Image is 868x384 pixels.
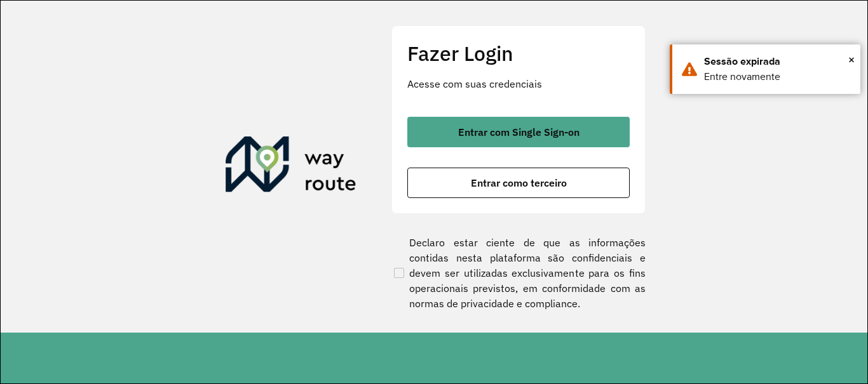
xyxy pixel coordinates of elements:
button: Close [848,50,855,69]
img: Roteirizador AmbevTech [226,136,356,197]
span: × [848,50,855,69]
span: Entrar com Single Sign-on [458,127,580,137]
h2: Fazer Login [407,41,630,65]
div: Entre novamente [704,69,851,84]
span: Entrar como terceiro [471,178,567,188]
button: button [407,117,630,147]
p: Acesse com suas credenciais [407,76,630,91]
button: button [407,168,630,198]
div: Sessão expirada [704,54,851,69]
label: Declaro estar ciente de que as informações contidas nesta plataforma são confidenciais e devem se... [391,235,646,311]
